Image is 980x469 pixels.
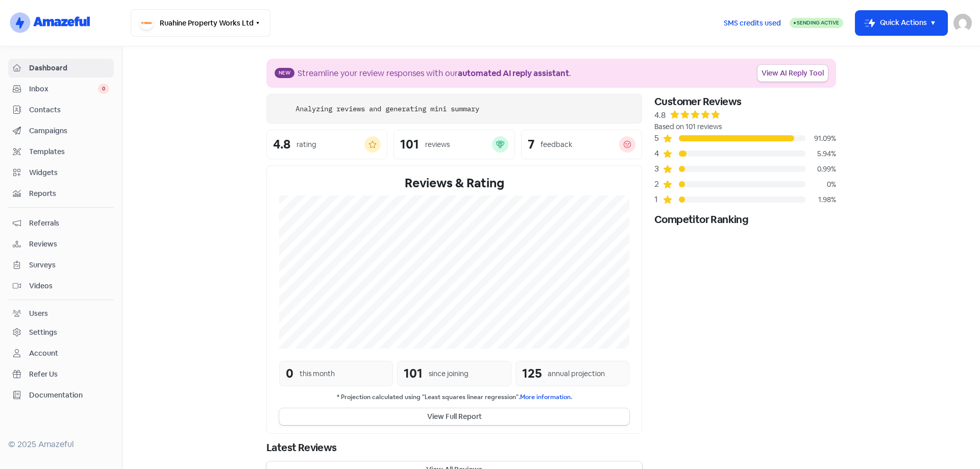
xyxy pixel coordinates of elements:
div: 4.8 [654,109,666,121]
div: 125 [522,364,542,383]
a: Users [8,304,114,323]
div: 0% [805,179,836,190]
div: 1 [654,193,663,206]
div: Competitor Ranking [654,212,836,227]
a: Sending Active [790,17,843,29]
a: Campaigns [8,121,114,140]
div: Analyzing reviews and generating mini summary [296,104,479,114]
div: 91.09% [805,133,836,144]
a: Videos [8,277,114,295]
div: annual projection [548,368,605,379]
span: Campaigns [29,126,109,136]
a: Documentation [8,386,114,405]
span: Sending Active [797,19,839,26]
span: Reviews [29,239,109,250]
div: Users [29,308,48,319]
div: Account [29,348,58,359]
a: Inbox 0 [8,80,114,98]
div: rating [297,139,316,150]
div: 3 [654,163,663,175]
span: Contacts [29,105,109,115]
a: Widgets [8,163,114,182]
span: Inbox [29,84,98,94]
span: 0 [98,84,109,94]
small: * Projection calculated using "Least squares linear regression". [279,392,629,402]
span: Dashboard [29,63,109,73]
a: SMS credits used [715,17,790,28]
a: Reports [8,184,114,203]
span: Documentation [29,390,109,401]
span: Templates [29,146,109,157]
div: 4.8 [273,138,290,151]
div: Settings [29,327,57,338]
div: 4 [654,147,663,160]
div: Latest Reviews [266,440,642,455]
a: Dashboard [8,59,114,78]
div: © 2025 Amazeful [8,438,114,451]
a: 101reviews [394,130,514,159]
a: 7feedback [521,130,642,159]
div: reviews [425,139,450,150]
span: Refer Us [29,369,109,380]
a: Contacts [8,101,114,119]
a: 4.8rating [266,130,387,159]
img: User [953,14,972,32]
span: SMS credits used [724,18,781,29]
a: Account [8,344,114,363]
a: View AI Reply Tool [757,65,828,82]
div: 1.98% [805,194,836,205]
div: 2 [654,178,663,190]
div: 5.94% [805,149,836,159]
button: Ruahine Property Works Ltd [131,9,271,37]
span: New [275,68,295,78]
span: Referrals [29,218,109,229]
div: 5 [654,132,663,144]
b: automated AI reply assistant [458,68,569,79]
div: 0.99% [805,164,836,175]
span: Surveys [29,260,109,270]
span: Reports [29,188,109,199]
div: 101 [400,138,419,151]
a: Referrals [8,214,114,233]
div: Based on 101 reviews [654,121,836,132]
div: 7 [528,138,534,151]
div: since joining [429,368,469,379]
div: feedback [541,139,572,150]
button: Quick Actions [855,11,947,35]
a: Settings [8,323,114,342]
a: Templates [8,142,114,161]
div: this month [300,368,335,379]
a: Reviews [8,235,114,254]
button: View Full Report [279,408,629,425]
a: More information. [520,393,572,401]
span: Widgets [29,167,109,178]
div: Reviews & Rating [279,174,629,192]
div: 101 [404,364,423,383]
div: Streamline your review responses with our . [298,67,571,80]
a: Refer Us [8,365,114,384]
a: Surveys [8,256,114,275]
div: Customer Reviews [654,94,836,109]
span: Videos [29,281,109,291]
div: 0 [286,364,293,383]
